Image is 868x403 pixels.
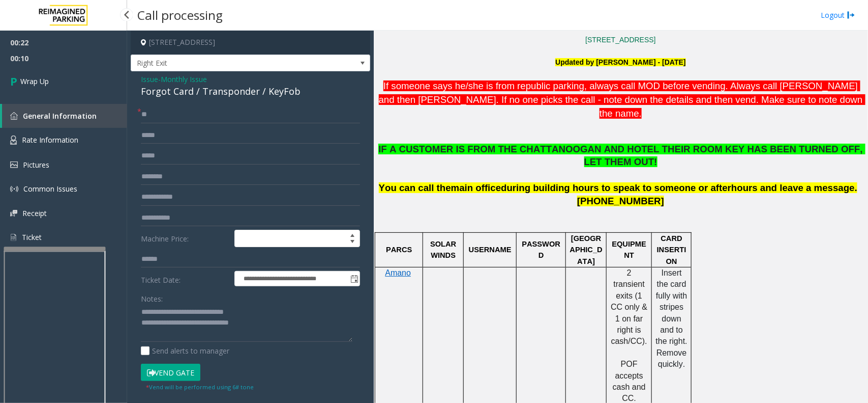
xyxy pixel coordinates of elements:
[469,246,512,254] span: USERNAME
[138,230,232,247] label: Machine Price:
[611,268,649,345] span: 2 transient exits (1 CC only & 1 on far right is cash/CC).
[22,135,78,145] span: Rate Information
[141,290,163,304] label: Notes:
[501,182,857,193] span: during building hours to speak to someone or afterhours and leave a message.
[657,234,686,265] span: CARD INSERTION
[141,345,229,356] label: Send alerts to manager
[348,272,360,286] span: Toggle popup
[10,185,18,193] img: 'icon'
[10,112,18,120] img: 'icon'
[656,268,690,368] span: Insert the card fully with stripes down and to the right. Remove quickly.
[379,182,451,193] span: You can call the
[161,74,207,85] span: Monthly Issue
[20,76,49,87] span: Wrap Up
[131,31,370,55] h4: [STREET_ADDRESS]
[430,240,458,259] span: SOLAR WINDS
[141,74,158,85] span: Issue
[585,36,655,44] a: [STREET_ADDRESS]
[10,136,17,145] img: 'icon'
[577,196,664,206] span: [PHONE_NUMBER]
[345,238,360,247] span: Decrease value
[386,246,412,254] span: PARCS
[385,269,411,277] a: Amano
[158,74,207,84] span: -
[141,364,200,381] button: Vend Gate
[23,160,49,170] span: Pictures
[378,144,865,167] span: IF A CUSTOMER IS FROM THE CHATTANOOGAN AND HOTEL THEIR ROOM KEY HAS BEEN TURNED OFF, LET THEM OUT!
[138,271,232,286] label: Ticket Date:
[146,383,254,391] small: Vend will be performed using 6# tone
[23,184,77,194] span: Common Issues
[345,230,360,238] span: Increase value
[451,182,501,193] span: main office
[383,80,726,91] span: If someone says he/she is from republic parking, always call MOD before vending
[131,55,322,71] span: Right Exit
[132,3,228,28] h3: Call processing
[141,85,360,98] div: Forgot Card / Transponder / KeyFob
[10,162,18,168] img: 'icon'
[847,10,855,20] img: logout
[379,80,865,118] span: . Always call [PERSON_NAME] and then [PERSON_NAME]. If no one picks the call - note down the deta...
[522,240,560,259] span: PASSWORD
[22,232,42,242] span: Ticket
[612,240,647,259] span: EQUIPMENT
[570,234,603,265] span: [GEOGRAPHIC_DATA]
[10,210,17,217] img: 'icon'
[613,360,648,402] span: POF accepts cash and CC.
[23,111,97,121] span: General Information
[821,10,855,20] a: Logout
[22,208,47,218] span: Receipt
[10,233,17,242] img: 'icon'
[2,104,127,128] a: General Information
[555,58,685,66] font: Updated by [PERSON_NAME] - [DATE]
